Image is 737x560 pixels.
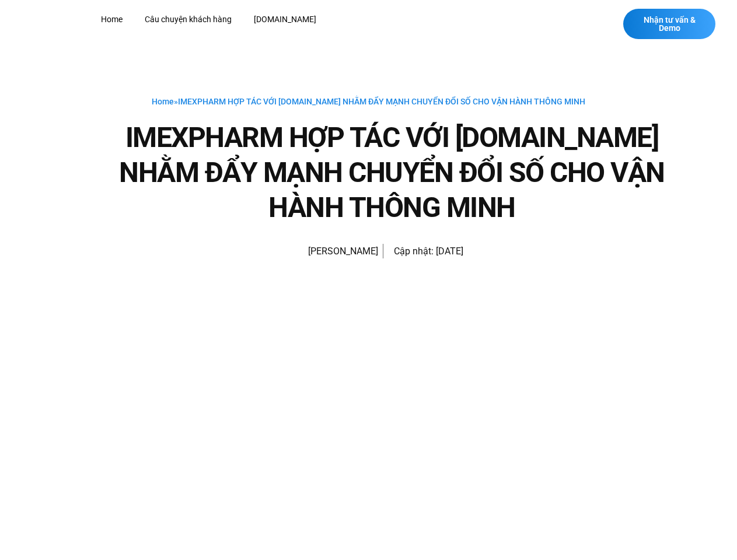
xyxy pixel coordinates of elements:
a: Picture of Đoàn Đức [PERSON_NAME] [274,237,378,266]
a: Câu chuyện khách hàng [136,9,240,30]
h1: IMEXPHARM HỢP TÁC VỚI [DOMAIN_NAME] NHẰM ĐẨY MẠNH CHUYỂN ĐỔI SỐ CHO VẬN HÀNH THÔNG MINH [89,120,696,225]
span: Cập nhật: [394,246,434,257]
a: Home [152,97,174,106]
time: [DATE] [436,246,463,257]
span: » [152,97,585,106]
a: [DOMAIN_NAME] [245,9,325,30]
span: [PERSON_NAME] [302,243,378,260]
a: Home [92,9,131,30]
span: Nhận tư vấn & Demo [635,16,704,32]
a: Nhận tư vấn & Demo [623,9,715,39]
span: IMEXPHARM HỢP TÁC VỚI [DOMAIN_NAME] NHẰM ĐẨY MẠNH CHUYỂN ĐỔI SỐ CHO VẬN HÀNH THÔNG MINH [178,97,585,106]
nav: Menu [92,9,452,30]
